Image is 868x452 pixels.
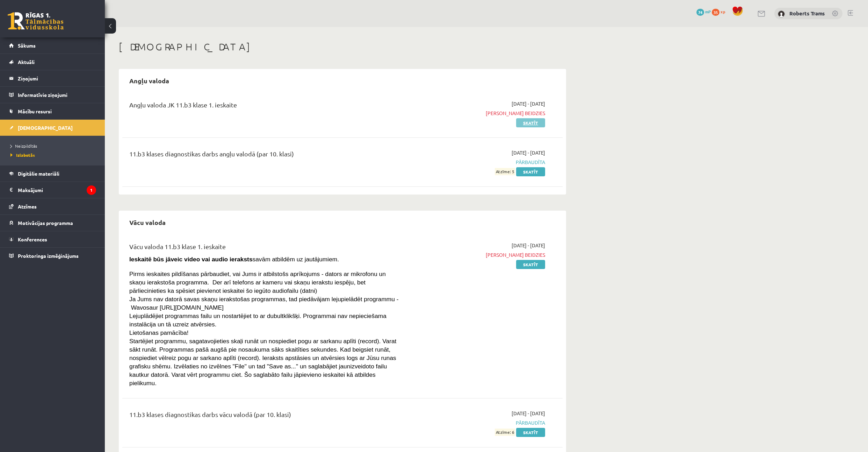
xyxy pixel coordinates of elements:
span: xp [721,9,725,14]
a: Atzīmes [9,198,96,214]
h2: Angļu valoda [122,72,176,89]
a: Digitālie materiāli [9,165,96,182]
div: 11.b3 klases diagnostikas darbs vācu valodā (par 10. klasi) [129,410,403,423]
span: [PERSON_NAME] beidzies [413,251,545,259]
span: [DEMOGRAPHIC_DATA] [18,125,73,131]
a: Skatīt [516,167,545,176]
span: Neizpildītās [10,143,37,149]
a: Roberts Trams [789,10,825,17]
a: Skatīt [516,428,545,437]
span: mP [705,9,711,14]
h2: Vācu valoda [122,214,173,231]
span: [DATE] - [DATE] [512,100,545,107]
legend: Maksājumi [18,182,96,198]
span: Izlabotās [10,152,35,158]
a: 74 mP [696,9,711,14]
a: Aktuāli [9,54,96,70]
a: Neizpildītās [10,143,98,149]
legend: Informatīvie ziņojumi [18,87,96,103]
a: Sākums [9,37,96,54]
span: Digitālie materiāli [18,170,59,177]
span: [PERSON_NAME] beidzies [413,110,545,117]
span: 74 [696,9,704,16]
a: Rīgas 1. Tālmācības vidusskola [8,12,64,30]
span: Mācību resursi [18,108,52,114]
span: Sākums [18,42,36,49]
span: Atzīme: 6 [495,429,515,436]
span: Startējiet programmu, sagatavojieties skaļi runāt un nospiediet pogu ar sarkanu aplīti (record). ... [129,338,396,387]
a: Izlabotās [10,152,98,158]
a: Proktoringa izmēģinājums [9,248,96,264]
a: Skatīt [516,260,545,269]
span: Atzīme: 5 [495,168,515,175]
span: Konferences [18,236,47,242]
span: savām atbildēm uz jautājumiem. [129,256,339,263]
a: Maksājumi1 [9,182,96,198]
div: 11.b3 klases diagnostikas darbs angļu valodā (par 10. klasi) [129,149,403,162]
span: [DATE] - [DATE] [512,149,545,156]
a: Skatīt [516,118,545,127]
a: Mācību resursi [9,103,96,119]
a: Motivācijas programma [9,215,96,231]
i: 1 [87,185,96,195]
span: [DATE] - [DATE] [512,410,545,417]
span: 35 [712,9,719,16]
legend: Ziņojumi [18,70,96,86]
span: [DATE] - [DATE] [512,242,545,249]
img: Roberts Trams [778,10,785,17]
a: Informatīvie ziņojumi [9,87,96,103]
span: Lejuplādējiet programmas failu un nostartējiet to ar dubultklikšķi. Programmai nav nepieciešama i... [129,312,386,328]
a: Konferences [9,231,96,247]
a: 35 xp [712,9,729,14]
span: Pirms ieskaites pildīšanas pārbaudiet, vai Jums ir atbilstošs aprīkojums - dators ar mikrofonu un... [129,270,386,294]
a: Ziņojumi [9,70,96,86]
span: Pārbaudīta [413,419,545,426]
strong: Ieskaitē būs jāveic video vai audio ieraksts [129,256,253,263]
h1: [DEMOGRAPHIC_DATA] [119,41,566,53]
div: Angļu valoda JK 11.b3 klase 1. ieskaite [129,100,403,113]
div: Vācu valoda 11.b3 klase 1. ieskaite [129,242,403,255]
a: [DEMOGRAPHIC_DATA] [9,120,96,136]
span: Lietošanas pamācība! [129,329,189,336]
span: Atzīmes [18,203,37,210]
span: Ja Jums nav datorā savas skaņu ierakstošas programmas, tad piedāvājam lejupielādēt programmu - Wa... [129,296,399,311]
span: Proktoringa izmēģinājums [18,253,79,259]
span: Motivācijas programma [18,220,73,226]
span: Pārbaudīta [413,158,545,166]
span: Aktuāli [18,59,35,65]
